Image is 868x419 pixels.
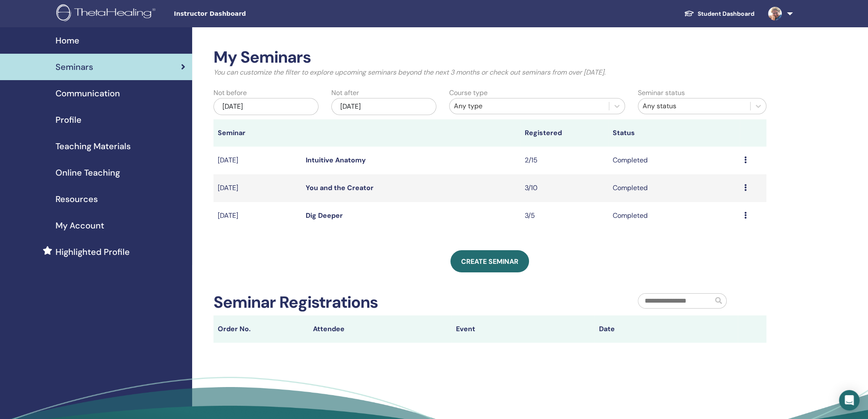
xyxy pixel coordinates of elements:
label: Course type [449,88,488,98]
p: You can customize the filter to explore upcoming seminars beyond the next 3 months or check out s... [213,67,766,78]
th: Status [608,119,740,147]
th: Attendee [309,315,452,343]
img: logo.png [56,4,158,23]
img: default.jpg [768,7,782,20]
a: Create seminar [450,250,529,272]
th: Date [595,315,738,343]
span: Online Teaching [56,166,120,179]
td: [DATE] [213,147,301,174]
div: Any type [454,101,605,111]
span: Highlighted Profile [56,246,130,258]
span: Teaching Materials [56,140,131,153]
td: [DATE] [213,202,301,230]
span: Profile [56,113,82,126]
a: Intuitive Anatomy [306,156,366,165]
a: You and the Creator [306,183,374,192]
h2: My Seminars [213,48,766,67]
label: Not after [331,88,359,98]
div: [DATE] [213,98,319,115]
span: Communication [56,87,120,100]
td: [DATE] [213,174,301,202]
label: Not before [213,88,247,98]
td: Completed [608,147,740,174]
th: Order No. [213,315,309,343]
a: Dig Deeper [306,211,343,220]
img: graduation-cap-white.svg [684,10,694,17]
th: Registered [520,119,608,147]
span: Home [56,34,79,47]
span: Resources [56,193,98,205]
td: 2/15 [520,147,608,174]
td: 3/10 [520,174,608,202]
label: Seminar status [638,88,685,98]
span: Seminars [56,61,93,73]
h2: Seminar Registrations [213,293,378,312]
div: [DATE] [331,98,436,115]
span: Create seminar [461,257,518,266]
a: Student Dashboard [677,6,761,22]
th: Event [452,315,595,343]
div: Open Intercom Messenger [839,390,859,410]
td: 3/5 [520,202,608,230]
td: Completed [608,174,740,202]
td: Completed [608,202,740,230]
span: My Account [56,219,104,232]
span: Instructor Dashboard [174,9,302,18]
th: Seminar [213,119,301,147]
div: Any status [643,101,746,111]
